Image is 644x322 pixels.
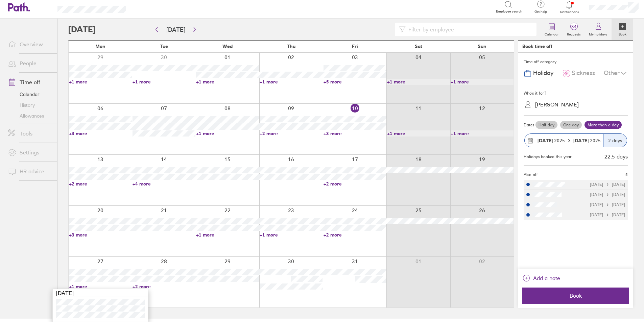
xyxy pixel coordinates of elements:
a: 34Requests [563,19,585,40]
div: Book time off [522,44,552,49]
a: +3 more [69,130,132,137]
label: Book [615,30,630,36]
div: Who's it for? [524,88,628,98]
div: Other [604,67,628,80]
span: Add a note [533,273,560,283]
a: Calendar [541,19,563,40]
div: [DATE] [DATE] [590,192,625,197]
a: +3 more [324,130,386,137]
span: Sat [415,44,422,49]
span: Wed [222,44,233,49]
div: Holidays booked this year [524,154,572,159]
button: [DATE] 2025[DATE] 20252 days [524,130,628,151]
div: [DATE] [DATE] [590,213,625,217]
a: +1 more [260,232,323,238]
span: Also off [524,172,538,177]
a: HR advice [3,165,57,178]
a: Calendar [3,89,57,100]
button: Add a note [522,273,560,283]
a: +1 more [451,79,514,85]
a: +2 more [260,130,323,137]
strong: [DATE] [538,138,553,144]
span: Tue [160,44,168,49]
a: +2 more [324,232,386,238]
div: [DATE] [53,289,148,297]
span: 4 [625,172,628,177]
strong: [DATE] [573,138,590,144]
a: +2 more [133,283,195,290]
div: [DATE] [DATE] [590,182,625,187]
span: 2025 [573,138,601,143]
div: Search [144,4,161,10]
label: Requests [563,30,585,36]
div: [DATE] [DATE] [590,202,625,207]
a: My holidays [585,19,612,40]
span: 2025 [538,138,565,143]
a: Overview [3,38,57,51]
a: +4 more [133,181,195,187]
a: People [3,56,57,70]
a: Tools [3,127,57,140]
a: +1 more [196,79,259,85]
label: Calendar [541,30,563,36]
span: Employee search [496,9,522,14]
div: 2 days [603,134,627,147]
div: [PERSON_NAME] [535,101,579,108]
a: +1 more [69,79,132,85]
span: Notifications [558,10,580,14]
span: Sun [478,44,486,49]
a: +1 more [387,130,450,137]
label: Half day [535,121,557,129]
span: Book [527,293,624,299]
label: My holidays [585,30,612,36]
span: Get help [530,10,552,14]
span: Fri [352,44,358,49]
a: +1 more [387,79,450,85]
div: Time off category [524,57,628,67]
span: Holiday [533,70,553,77]
a: +1 more [260,79,323,85]
a: History [3,100,57,110]
a: +1 more [196,232,259,238]
span: Mon [95,44,105,49]
span: Thu [287,44,295,49]
button: [DATE] [161,24,191,35]
span: 34 [563,24,585,29]
div: 22.5 days [604,153,628,159]
span: Sickness [572,70,595,77]
label: More than a day [585,121,622,129]
a: Time off [3,75,57,89]
a: +1 more [133,79,195,85]
a: +3 more [69,232,132,238]
label: One day [560,121,582,129]
a: +2 more [324,181,386,187]
a: Allowances [3,110,57,121]
a: Settings [3,146,57,159]
input: Filter by employee [406,23,532,36]
a: +2 more [69,181,132,187]
button: Book [522,288,629,304]
a: +1 more [69,283,132,290]
a: Book [612,19,633,40]
a: +1 more [196,130,259,137]
span: Dates [524,123,534,127]
a: +1 more [451,130,514,137]
a: +5 more [324,79,386,85]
